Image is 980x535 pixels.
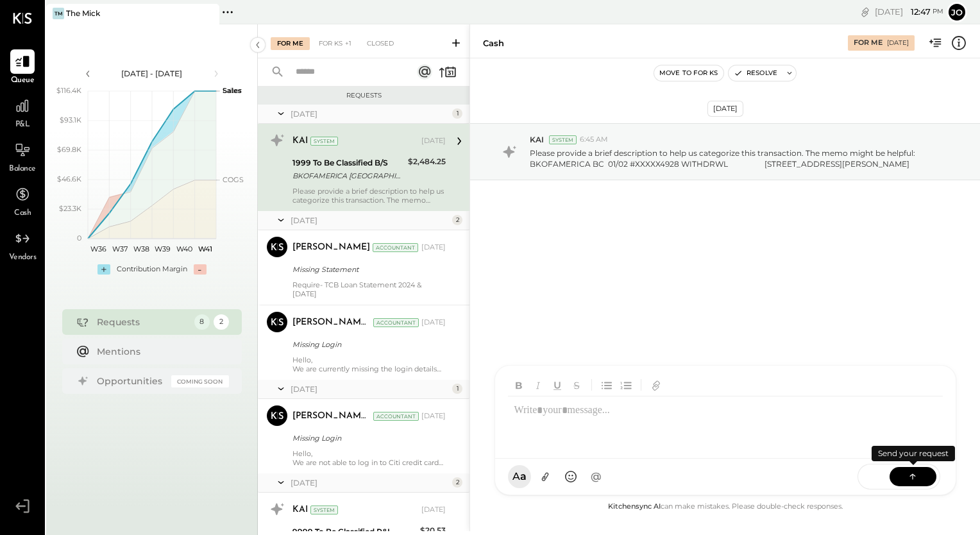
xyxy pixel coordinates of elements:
div: Coming Soon [171,375,229,387]
div: [DATE] [291,384,449,395]
div: We are not able to log in to Citi credit card login, could you please help us with the providing ... [292,458,446,467]
div: 1 [452,108,462,119]
div: Accountant [373,412,419,421]
span: a [520,470,527,483]
text: $69.8K [57,145,81,154]
button: jo [947,2,967,22]
div: Contribution Margin [117,264,187,275]
div: + [97,264,110,275]
button: Resolve [729,65,782,81]
text: W37 [112,244,128,253]
div: Mentions [97,345,223,358]
div: [DATE] [421,411,446,421]
span: KAI [530,134,544,145]
span: Vendors [9,252,37,264]
div: [DATE] [421,318,446,328]
text: $116.4K [56,86,81,95]
div: Missing Login [292,338,442,351]
div: Cash [483,37,504,49]
button: Add URL [648,376,664,394]
a: Balance [1,138,44,175]
div: $2,484.25 [408,155,446,168]
div: 2 [452,477,462,488]
div: For KS [312,37,358,50]
div: Closed [360,37,400,50]
a: Vendors [1,226,44,264]
div: Hello, [292,355,446,373]
div: Send your request [872,446,955,461]
text: Sales [223,86,242,95]
div: System [310,137,338,146]
div: [PERSON_NAME] Raloti [292,410,371,423]
div: [DATE] [291,215,449,226]
p: Please provide a brief description to help us categorize this transaction. The memo might be help... [530,148,948,169]
div: Hello, [292,449,446,467]
div: Missing Login [292,432,442,445]
span: P&L [15,119,30,131]
div: [DATE] [875,6,943,18]
div: [DATE] [707,101,743,117]
button: @ [585,465,608,488]
a: Queue [1,49,44,87]
text: COGS [223,175,244,184]
div: copy link [859,5,872,19]
div: [DATE] [291,477,449,488]
button: Italic [530,376,546,394]
a: P&L [1,94,44,131]
button: Strikethrough [568,376,585,394]
text: 0 [77,234,81,242]
div: BKOFAMERICA [GEOGRAPHIC_DATA] 01/02 #XXXXX4928 WITHDRWL [STREET_ADDRESS][PERSON_NAME] [292,169,404,182]
span: 6:45 AM [580,135,608,145]
div: KAI [292,504,308,516]
div: We are currently missing the login details for the 3rd party platform, Stripe. Could you please a... [292,364,446,373]
div: TM [53,8,64,19]
button: Unordered List [598,376,615,394]
div: [DATE] [421,136,446,146]
text: $23.3K [59,204,81,213]
div: Requests [97,316,188,328]
div: KAI [292,135,308,148]
div: [DATE] [887,38,909,47]
span: Queue [11,75,35,87]
span: Balance [9,164,36,175]
text: W36 [90,244,106,253]
div: 8 [194,314,210,330]
text: $93.1K [60,115,81,124]
div: [DATE] [421,242,446,253]
span: @ [591,470,602,483]
div: Requests [264,91,463,100]
div: [PERSON_NAME] Raloti [292,316,371,329]
text: W41 [198,244,212,253]
span: SEND [858,461,890,493]
div: [DATE] [291,108,449,119]
div: System [549,135,577,144]
span: Cash [14,208,31,219]
div: 1999 To Be Classified B/S [292,157,404,169]
div: 2 [214,314,229,330]
button: Underline [549,376,566,394]
text: W38 [133,244,149,253]
div: System [310,505,338,514]
div: [PERSON_NAME] [292,241,370,254]
div: [DATE] [421,505,446,515]
button: Aa [508,465,531,488]
div: Please provide a brief description to help us categorize this transaction. The memo might be help... [292,187,446,205]
text: $46.6K [57,174,81,183]
div: Missing Statement [292,263,442,276]
text: W39 [155,244,171,253]
div: For Me [854,38,883,48]
button: Move to for ks [654,65,723,81]
div: Accountant [373,318,419,327]
span: +1 [345,39,351,48]
div: [DATE] - [DATE] [97,68,207,79]
div: - [194,264,207,275]
text: W40 [176,244,192,253]
button: Bold [511,376,527,394]
div: For Me [271,37,310,50]
div: The Mick [66,8,100,19]
div: 1 [452,384,462,394]
div: Require- TCB Loan Statement 2024 & [DATE] [292,280,446,298]
div: Accountant [373,243,418,252]
a: Cash [1,182,44,219]
div: 2 [452,215,462,225]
